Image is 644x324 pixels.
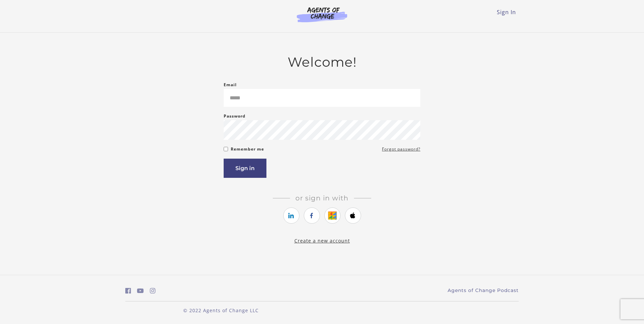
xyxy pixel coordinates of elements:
[125,288,131,294] i: https://www.facebook.com/groups/aswbtestprep (Open in a new window)
[382,145,420,153] a: Forgot password?
[224,112,246,120] label: Password
[324,207,341,224] a: https://courses.thinkific.com/users/auth/google?ss%5Breferral%5D=&ss%5Buser_return_to%5D=&ss%5Bvi...
[137,286,144,296] a: https://www.youtube.com/c/AgentsofChangeTestPrepbyMeaganMitchell (Open in a new window)
[150,286,156,296] a: https://www.instagram.com/agentsofchangeprep/ (Open in a new window)
[125,307,317,314] p: © 2022 Agents of Change LLC
[290,194,354,202] span: Or sign in with
[224,54,420,70] h2: Welcome!
[497,8,516,16] a: Sign In
[224,159,266,178] button: Sign in
[231,145,264,153] label: Remember me
[224,81,237,89] label: Email
[283,207,299,224] a: https://courses.thinkific.com/users/auth/linkedin?ss%5Breferral%5D=&ss%5Buser_return_to%5D=&ss%5B...
[345,207,361,224] a: https://courses.thinkific.com/users/auth/apple?ss%5Breferral%5D=&ss%5Buser_return_to%5D=&ss%5Bvis...
[137,288,144,294] i: https://www.youtube.com/c/AgentsofChangeTestPrepbyMeaganMitchell (Open in a new window)
[294,237,350,244] a: Create a new account
[304,207,320,224] a: https://courses.thinkific.com/users/auth/facebook?ss%5Breferral%5D=&ss%5Buser_return_to%5D=&ss%5B...
[150,288,156,294] i: https://www.instagram.com/agentsofchangeprep/ (Open in a new window)
[448,287,519,294] a: Agents of Change Podcast
[290,7,354,22] img: Agents of Change Logo
[125,286,131,296] a: https://www.facebook.com/groups/aswbtestprep (Open in a new window)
